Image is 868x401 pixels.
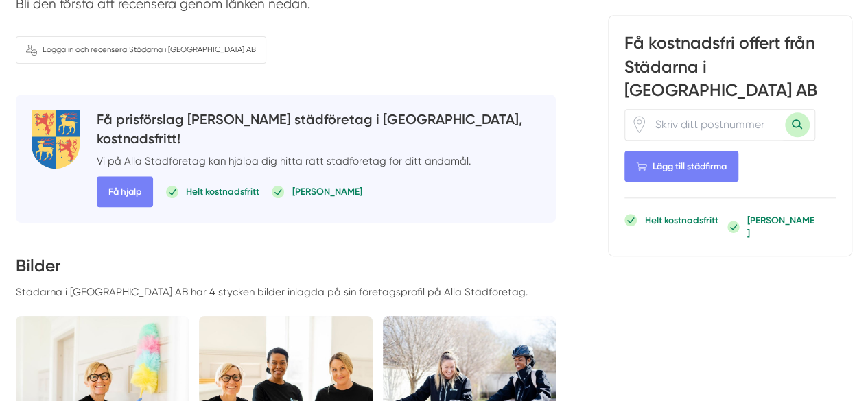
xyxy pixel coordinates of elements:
[16,284,556,300] p: Städarna i [GEOGRAPHIC_DATA] AB har 4 stycken bilder inlagda på sin företagsprofil på Alla Städfö...
[16,254,556,284] h3: Bilder
[631,117,648,134] svg: Pin / Karta
[785,112,810,137] button: Sök med postnummer
[648,110,785,140] input: Skriv ditt postnummer
[747,214,815,240] p: [PERSON_NAME]
[624,151,738,182] : Lägg till städfirma
[645,214,718,227] p: Helt kostnadsfritt
[186,185,259,198] p: Helt kostnadsfritt
[43,44,256,56] span: Logga in och recensera Städarna i [GEOGRAPHIC_DATA] AB
[631,117,648,134] span: Klicka för att använda din position.
[292,185,362,198] p: [PERSON_NAME]
[97,176,153,207] span: Få hjälp
[624,32,836,110] h3: Få kostnadsfri offert från Städarna i [GEOGRAPHIC_DATA] AB
[16,36,266,64] a: Logga in och recensera Städarna i [GEOGRAPHIC_DATA] AB
[97,153,522,169] p: Vi på Alla Städföretag kan hjälpa dig hitta rätt städföretag för ditt ändamål.
[97,110,522,153] h4: Få prisförslag [PERSON_NAME] städföretag i [GEOGRAPHIC_DATA], kostnadsfritt!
